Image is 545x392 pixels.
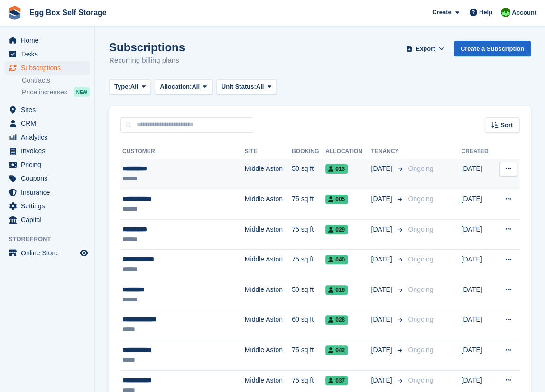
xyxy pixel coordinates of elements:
span: Sort [500,121,513,130]
td: 60 sq ft [292,310,325,340]
td: [DATE] [461,340,495,371]
span: 028 [325,315,348,325]
span: 040 [325,255,348,264]
span: Type: [114,82,130,92]
span: Sites [21,103,78,116]
span: [DATE] [371,345,394,355]
span: CRM [21,117,78,130]
span: Account [512,8,536,18]
span: All [256,82,264,92]
p: Recurring billing plans [109,55,185,66]
td: [DATE] [461,250,495,280]
td: 75 sq ft [292,340,325,371]
span: 037 [325,376,348,385]
span: 016 [325,285,348,295]
a: menu [5,117,90,130]
a: menu [5,213,90,226]
td: [DATE] [461,310,495,340]
span: Help [479,8,492,17]
th: Customer [120,144,245,159]
td: [DATE] [461,219,495,250]
span: Ongoing [408,195,433,203]
td: Middle Aston [245,250,292,280]
td: 50 sq ft [292,280,325,310]
span: [DATE] [371,254,394,264]
span: Storefront [9,234,94,244]
img: stora-icon-8386f47178a22dfd0bd8f6a31ec36ba5ce8667c1dd55bd0f319d3a0aa187defe.svg [8,6,22,20]
a: Price increases NEW [22,87,90,97]
span: Price increases [22,88,67,97]
a: Contracts [22,76,90,85]
span: Online Store [21,246,78,260]
span: Coupons [21,172,78,185]
a: menu [5,144,90,158]
span: 042 [325,345,348,355]
span: Settings [21,199,78,213]
td: Middle Aston [245,219,292,250]
span: [DATE] [371,224,394,234]
td: 50 sq ft [292,159,325,189]
td: Middle Aston [245,280,292,310]
span: Allocation: [160,82,192,92]
th: Allocation [325,144,371,159]
th: Tenancy [371,144,404,159]
span: Ongoing [408,225,433,233]
img: Charles Sandy [501,8,510,17]
th: Created [461,144,495,159]
span: Ongoing [408,286,433,293]
td: Middle Aston [245,189,292,220]
span: 013 [325,164,348,174]
span: [DATE] [371,285,394,295]
span: 029 [325,225,348,234]
a: menu [5,246,90,260]
td: Middle Aston [245,340,292,371]
span: Pricing [21,158,78,171]
span: Unit Status: [222,82,256,92]
th: Site [245,144,292,159]
a: menu [5,34,90,47]
span: [DATE] [371,375,394,385]
span: Tasks [21,47,78,61]
span: Subscriptions [21,61,78,75]
span: Analytics [21,131,78,144]
button: Allocation: All [155,79,212,95]
a: Create a Subscription [454,41,531,56]
a: Egg Box Self Storage [26,5,111,20]
span: Ongoing [408,165,433,172]
td: 75 sq ft [292,250,325,280]
button: Unit Status: All [216,79,277,95]
span: Insurance [21,186,78,199]
span: [DATE] [371,315,394,325]
span: 005 [325,195,348,204]
span: Create [432,8,451,17]
a: menu [5,199,90,213]
td: 75 sq ft [292,189,325,220]
button: Type: All [109,79,151,95]
a: Preview store [78,247,90,259]
td: [DATE] [461,189,495,220]
span: Invoices [21,144,78,158]
span: All [192,82,200,92]
th: Booking [292,144,325,159]
span: Capital [21,213,78,226]
a: menu [5,103,90,116]
span: Home [21,34,78,47]
a: menu [5,186,90,199]
button: Export [405,41,446,56]
span: [DATE] [371,194,394,204]
span: Ongoing [408,346,433,354]
td: Middle Aston [245,159,292,189]
a: menu [5,131,90,144]
span: All [130,82,139,92]
td: [DATE] [461,280,495,310]
a: menu [5,47,90,61]
div: NEW [74,87,90,97]
h1: Subscriptions [109,41,185,54]
td: Middle Aston [245,310,292,340]
span: [DATE] [371,164,394,174]
a: menu [5,61,90,75]
a: menu [5,158,90,171]
a: menu [5,172,90,185]
span: Ongoing [408,376,433,384]
td: 75 sq ft [292,219,325,250]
